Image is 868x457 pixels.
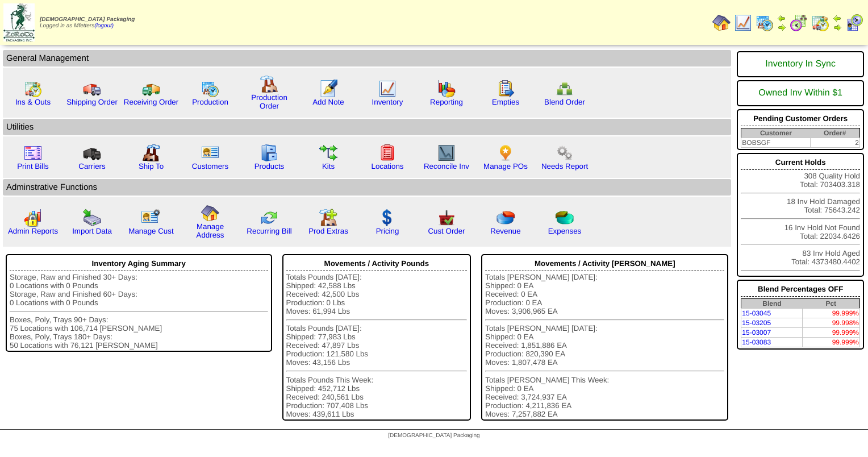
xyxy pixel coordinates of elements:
td: General Management [3,50,731,67]
a: Carriers [78,162,105,171]
img: cust_order.png [437,209,456,227]
a: Import Data [72,227,112,235]
a: Locations [371,162,403,171]
img: arrowleft.gif [833,14,842,23]
img: factory2.gif [142,144,160,162]
img: arrowleft.gif [777,14,786,23]
img: customers.gif [201,144,219,162]
img: network.png [556,80,574,98]
a: Needs Report [541,162,588,171]
a: Revenue [490,227,520,235]
img: workflow.gif [319,144,337,162]
img: import.gif [83,209,101,227]
a: Blend Order [544,98,585,106]
td: 2 [810,138,859,148]
td: BOBSGF [741,138,811,148]
img: calendarprod.gif [201,80,219,98]
img: workorder.gif [496,80,515,98]
img: orders.gif [319,80,337,98]
a: 15-03045 [742,309,771,317]
div: 308 Quality Hold Total: 703403.318 18 Inv Hold Damaged Total: 75643.242 16 Inv Hold Not Found Tot... [737,153,864,277]
img: cabinet.gif [260,144,278,162]
img: reconcile.gif [260,209,278,227]
a: Kits [322,162,335,171]
img: workflow.png [556,144,574,162]
img: truck.gif [83,80,101,98]
div: Movements / Activity [PERSON_NAME] [485,256,724,271]
img: zoroco-logo-small.webp [3,3,35,41]
img: locations.gif [378,144,397,162]
img: managecust.png [141,209,162,227]
img: line_graph.gif [378,80,397,98]
img: pie_chart2.png [556,209,574,227]
a: Customers [192,162,228,171]
div: Inventory In Sync [741,53,860,75]
a: Production Order [251,93,287,110]
a: Print Bills [17,162,49,171]
img: invoice2.gif [24,144,42,162]
span: [DEMOGRAPHIC_DATA] Packaging [388,433,479,439]
img: factory.gif [260,75,278,93]
a: Empties [492,98,519,106]
span: Logged in as Mfetters [40,16,135,29]
div: Movements / Activity Pounds [286,256,468,271]
img: graph2.png [24,209,42,227]
div: Current Holds [741,155,860,170]
a: Manage POs [483,162,528,171]
img: truck2.gif [142,80,160,98]
a: Manage Cust [128,227,173,235]
img: calendarblend.gif [790,14,808,32]
a: Pricing [376,227,399,235]
a: Shipping Order [66,98,118,106]
img: prodextras.gif [319,209,337,227]
img: graph.gif [437,80,456,98]
a: Ship To [139,162,164,171]
img: arrowright.gif [833,23,842,32]
td: 99.998% [803,318,860,328]
a: 15-03007 [742,329,771,336]
img: arrowright.gif [777,23,786,32]
a: Reporting [430,98,463,106]
td: 99.999% [803,328,860,338]
td: Adminstrative Functions [3,179,731,196]
img: calendarinout.gif [24,80,42,98]
img: dollar.gif [378,209,397,227]
img: calendarcustomer.gif [845,14,863,32]
td: 99.999% [803,338,860,347]
a: Receiving Order [124,98,178,106]
a: (logout) [94,23,114,29]
a: Reconcile Inv [424,162,469,171]
a: Prod Extras [308,227,348,235]
a: Recurring Bill [247,227,291,235]
a: Products [254,162,285,171]
th: Customer [741,128,811,138]
img: calendarprod.gif [756,14,774,32]
td: 99.999% [803,309,860,318]
th: Blend [741,299,803,309]
a: Production [192,98,228,106]
img: line_graph.gif [734,14,752,32]
img: line_graph2.gif [437,144,456,162]
div: Owned Inv Within $1 [741,82,860,104]
a: Expenses [548,227,582,235]
img: po.png [496,144,515,162]
div: Pending Customer Orders [741,111,860,126]
div: Totals Pounds [DATE]: Shipped: 42,588 Lbs Received: 42,500 Lbs Production: 0 Lbs Moves: 61,994 Lb... [286,273,468,418]
a: Cust Order [428,227,465,235]
a: Admin Reports [8,227,58,235]
th: Order# [810,128,859,138]
div: Blend Percentages OFF [741,282,860,297]
a: Inventory [372,98,403,106]
td: Utilities [3,119,731,135]
img: home.gif [712,14,731,32]
div: Storage, Raw and Finished 30+ Days: 0 Locations with 0 Pounds Storage, Raw and Finished 60+ Days:... [10,273,268,350]
img: truck3.gif [83,144,101,162]
span: [DEMOGRAPHIC_DATA] Packaging [40,16,135,23]
img: calendarinout.gif [811,14,829,32]
img: pie_chart.png [496,209,515,227]
div: Inventory Aging Summary [10,256,268,271]
img: home.gif [201,204,219,222]
a: Ins & Outs [15,98,51,106]
a: Add Note [312,98,344,106]
th: Pct [803,299,860,309]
